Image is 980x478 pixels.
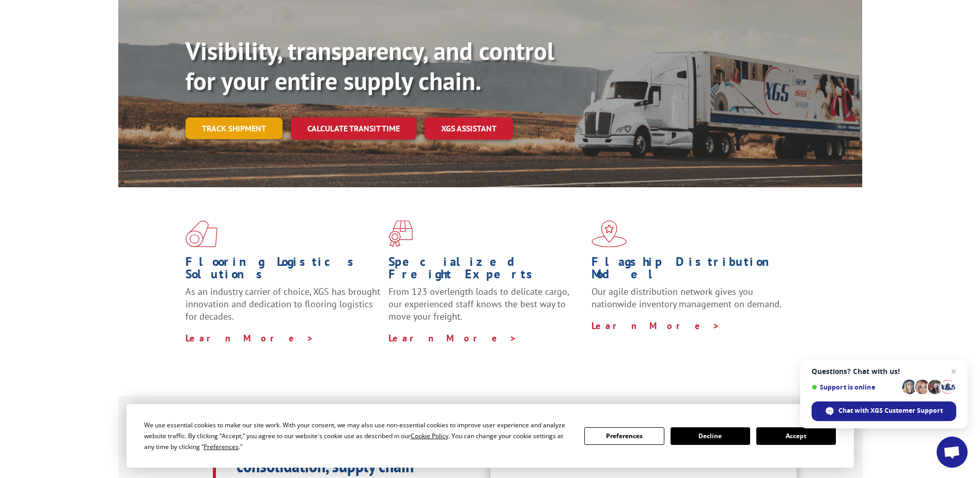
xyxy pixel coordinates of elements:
h1: Flagship Distribution Model [592,256,787,286]
a: Learn More > [388,332,517,344]
a: Track shipment [185,117,283,139]
img: xgs-icon-total-supply-chain-intelligence-red [185,220,217,247]
h1: Specialized Freight Experts [388,256,584,286]
span: Chat with XGS Customer Support [838,406,943,415]
span: Preferences [204,442,239,451]
span: Cookie Policy [411,431,448,440]
img: xgs-icon-focused-on-flooring-red [388,220,413,247]
div: Cookie Consent Prompt [127,404,854,468]
a: XGS ASSISTANT [425,117,513,140]
button: Accept [756,427,836,445]
button: Decline [671,427,750,445]
span: Our agile distribution network gives you nationwide inventory management on demand. [592,286,782,310]
b: Visibility, transparency, and control for your entire supply chain. [185,35,554,97]
span: As an industry carrier of choice, XGS has brought innovation and dedication to flooring logistics... [185,286,380,322]
h1: Flooring Logistics Solutions [185,256,381,286]
a: Calculate transit time [291,117,416,140]
div: We use essential cookies to make our site work. With your consent, we may also use non-essential ... [144,420,572,452]
button: Preferences [584,427,664,445]
a: Learn More > [185,332,314,344]
div: Chat with XGS Customer Support [812,401,956,421]
img: xgs-icon-flagship-distribution-model-red [592,220,627,247]
span: Support is online [812,383,898,391]
span: Questions? Chat with us! [812,367,956,376]
p: From 123 overlength loads to delicate cargo, our experienced staff knows the best way to move you... [388,286,584,332]
a: Learn More > [592,320,720,332]
div: Open chat [937,437,968,468]
span: Close chat [947,365,960,378]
